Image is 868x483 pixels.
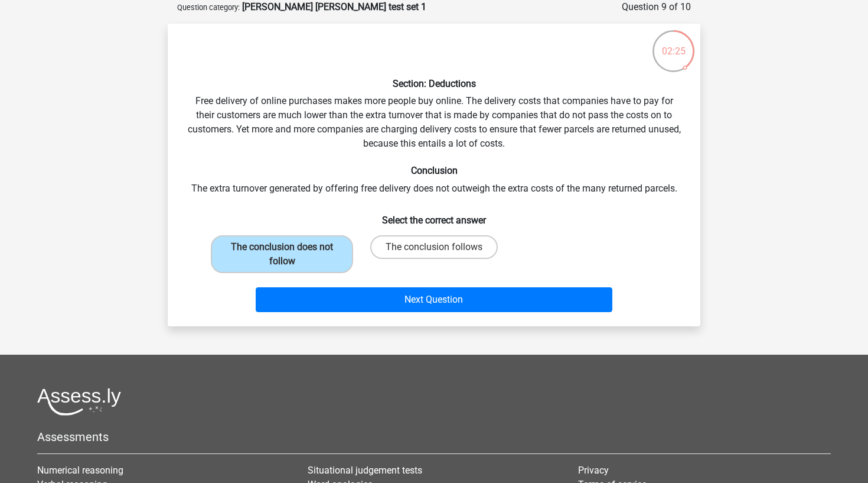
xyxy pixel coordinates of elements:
[37,465,123,476] a: Numerical reasoning
[177,3,240,12] small: Question category:
[187,78,681,89] h6: Section: Deductions
[370,235,498,259] label: The conclusion follows
[37,430,831,444] h5: Assessments
[187,205,681,226] h6: Select the correct answer
[172,33,696,317] div: Free delivery of online purchases makes more people buy online. The delivery costs that companies...
[256,287,613,312] button: Next Question
[651,29,696,59] div: 02:25
[187,165,681,176] h6: Conclusion
[308,465,422,476] a: Situational judgement tests
[578,465,609,476] a: Privacy
[242,1,426,12] strong: [PERSON_NAME] [PERSON_NAME] test set 1
[211,235,353,273] label: The conclusion does not follow
[37,388,121,416] img: Assessly logo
